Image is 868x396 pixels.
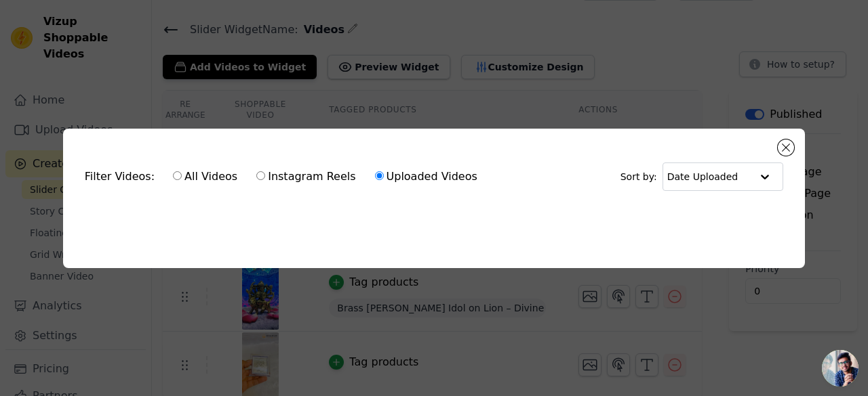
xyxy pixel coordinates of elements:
button: Close modal [778,139,794,156]
label: Uploaded Videos [374,168,478,185]
label: Instagram Reels [256,168,356,185]
div: Filter Videos: [85,161,485,192]
label: All Videos [172,168,238,185]
a: Open chat [822,350,859,387]
div: Sort by: [620,162,784,191]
